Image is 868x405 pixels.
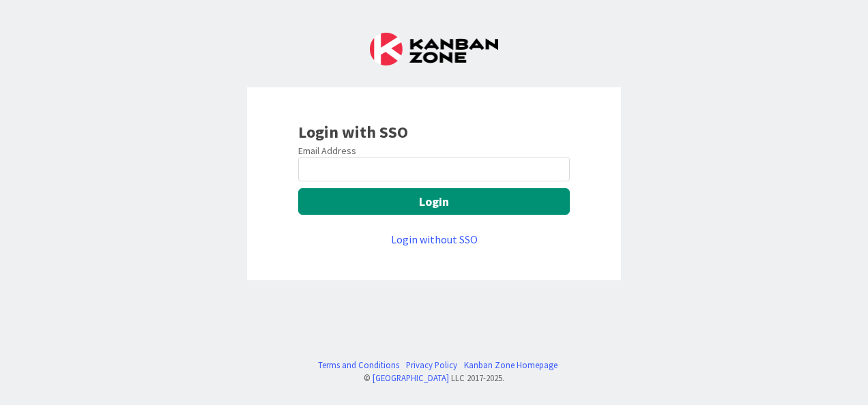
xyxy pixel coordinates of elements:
a: Login without SSO [391,232,478,246]
a: Privacy Policy [406,359,457,372]
a: Kanban Zone Homepage [464,359,558,372]
b: Login with SSO [298,121,408,142]
label: Email Address [298,145,356,157]
a: Terms and Conditions [318,359,399,372]
a: [GEOGRAPHIC_DATA] [373,372,449,383]
img: Kanban Zone [370,33,498,65]
button: Login [298,188,570,215]
div: © LLC 2017- 2025 . [311,372,558,385]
